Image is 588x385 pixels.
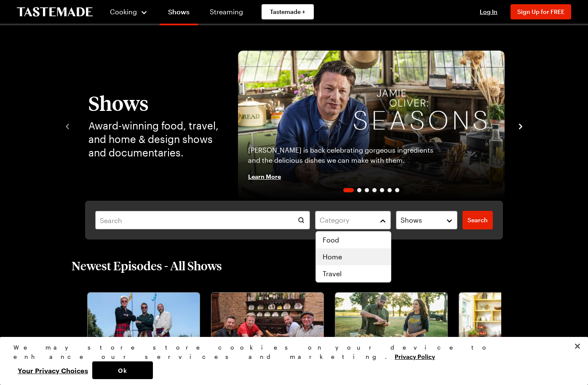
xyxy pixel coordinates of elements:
div: Category [320,215,374,225]
span: Home [323,252,342,262]
button: Your Privacy Choices [13,361,92,379]
button: Category [315,211,391,229]
div: Privacy [13,343,567,379]
div: Category [315,231,391,283]
span: Travel [323,269,342,279]
div: We may store store cookies on your device to enhance our services and marketing. [13,343,567,361]
button: Close [568,337,587,355]
a: More information about your privacy, opens in a new tab [395,352,435,360]
button: Ok [92,361,153,379]
span: Food [323,235,339,245]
